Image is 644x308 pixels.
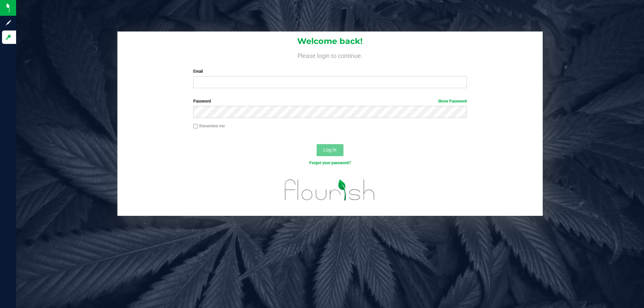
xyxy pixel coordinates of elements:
[193,124,198,129] input: Remember me
[117,37,543,46] h1: Welcome back!
[5,34,12,41] inline-svg: Log in
[117,51,543,59] h4: Please login to continue.
[193,123,225,129] label: Remember me
[438,99,467,104] a: Show Password
[193,99,211,104] span: Password
[277,173,383,207] img: flourish_logo.svg
[5,19,12,26] inline-svg: Sign up
[309,161,351,165] a: Forgot your password?
[193,68,467,74] label: Email
[323,147,336,152] span: Log In
[317,144,343,156] button: Log In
